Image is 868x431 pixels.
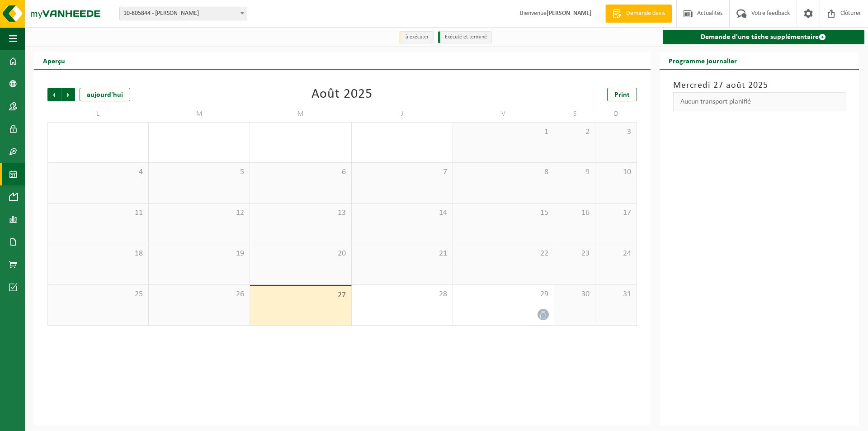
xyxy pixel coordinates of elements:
li: Exécuté et terminé [438,31,492,43]
span: 10-805844 - JOANNES FABRICE - VERVIERS [119,7,247,20]
span: Demande devis [624,9,667,18]
span: 25 [52,289,144,299]
span: 21 [356,249,448,259]
span: 23 [559,249,590,259]
span: 6 [255,167,346,177]
span: 22 [458,249,549,259]
td: L [47,106,149,122]
span: 11 [52,208,144,218]
span: 27 [255,290,346,300]
span: 28 [356,289,448,299]
span: Print [614,91,630,99]
td: M [149,106,250,122]
strong: [PERSON_NAME] [547,10,592,17]
span: 10 [600,167,632,177]
div: aujourd'hui [80,88,130,101]
span: 8 [458,167,549,177]
span: Suivant [61,88,75,101]
span: 4 [52,167,144,177]
td: D [595,106,637,122]
span: 7 [356,167,448,177]
span: 2 [559,127,590,137]
div: Août 2025 [311,88,373,101]
td: J [352,106,453,122]
span: 12 [153,208,245,218]
span: 16 [559,208,590,218]
span: 18 [52,249,144,259]
h2: Aperçu [34,52,74,69]
span: 1 [458,127,549,137]
span: 31 [600,289,632,299]
span: 13 [255,208,346,218]
td: S [554,106,595,122]
td: V [453,106,554,122]
h2: Programme journalier [660,52,746,69]
span: 14 [356,208,448,218]
span: Précédent [47,88,61,101]
a: Demande d'une tâche supplémentaire [663,30,864,44]
span: 30 [559,289,590,299]
li: à exécuter [399,31,434,43]
span: 29 [458,289,549,299]
a: Print [607,88,637,101]
span: 26 [153,289,245,299]
span: 17 [600,208,632,218]
span: 3 [600,127,632,137]
span: 10-805844 - JOANNES FABRICE - VERVIERS [120,7,247,20]
span: 19 [153,249,245,259]
td: M [250,106,351,122]
span: 9 [559,167,590,177]
span: 24 [600,249,632,259]
span: 15 [458,208,549,218]
h3: Mercredi 27 août 2025 [673,79,845,92]
a: Demande devis [605,5,672,23]
span: 5 [153,167,245,177]
div: Aucun transport planifié [673,92,845,111]
span: 20 [255,249,346,259]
